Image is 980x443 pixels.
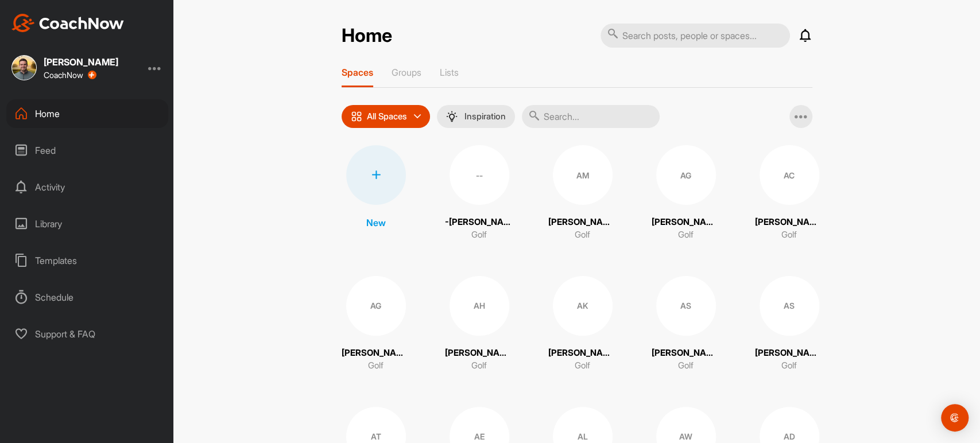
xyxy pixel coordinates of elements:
[652,276,721,372] a: AS[PERSON_NAME]Golf
[464,112,506,121] p: Inspiration
[366,216,386,230] p: New
[6,320,168,348] div: Support & FAQ
[44,57,118,67] div: [PERSON_NAME]
[678,228,694,242] p: Golf
[656,145,716,205] div: AG
[342,67,373,78] p: Spaces
[342,25,392,47] h2: Home
[760,276,819,336] div: AS
[575,228,590,242] p: Golf
[346,276,406,336] div: AG
[548,216,617,229] p: [PERSON_NAME]
[6,283,168,312] div: Schedule
[368,359,384,372] p: Golf
[440,67,459,78] p: Lists
[450,276,509,336] div: AH
[755,347,824,360] p: [PERSON_NAME]
[6,99,168,128] div: Home
[548,145,617,242] a: AM[PERSON_NAME]Golf
[755,145,824,242] a: AC[PERSON_NAME]Golf
[553,276,613,336] div: AK
[11,55,37,80] img: square_f6ad88bf5166c8c40b889c1a51db2afa.jpg
[656,276,716,336] div: AS
[755,276,824,372] a: AS[PERSON_NAME]Golf
[450,145,509,205] div: --
[392,67,421,78] p: Groups
[471,228,487,242] p: Golf
[342,276,410,372] a: AG[PERSON_NAME]Golf
[652,216,721,229] p: [PERSON_NAME]
[351,111,362,122] img: icon
[445,276,514,372] a: AH[PERSON_NAME]Golf
[755,216,824,229] p: [PERSON_NAME]
[652,347,721,360] p: [PERSON_NAME]
[446,111,458,122] img: menuIcon
[445,216,514,229] p: -[PERSON_NAME]
[44,71,96,80] div: CoachNow
[601,24,790,48] input: Search posts, people or spaces...
[367,112,407,121] p: All Spaces
[6,173,168,201] div: Activity
[342,347,410,360] p: [PERSON_NAME]
[781,359,797,372] p: Golf
[471,359,487,372] p: Golf
[760,145,819,205] div: AC
[548,347,617,360] p: [PERSON_NAME]
[445,347,514,360] p: [PERSON_NAME]
[781,228,797,242] p: Golf
[548,276,617,372] a: AK[PERSON_NAME]Golf
[6,246,168,275] div: Templates
[445,145,514,242] a: ---[PERSON_NAME]Golf
[522,105,660,128] input: Search...
[941,404,969,432] div: Open Intercom Messenger
[11,14,124,32] img: CoachNow
[553,145,613,205] div: AM
[678,359,694,372] p: Golf
[6,136,168,165] div: Feed
[6,209,168,238] div: Library
[652,145,721,242] a: AG[PERSON_NAME]Golf
[575,359,590,372] p: Golf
